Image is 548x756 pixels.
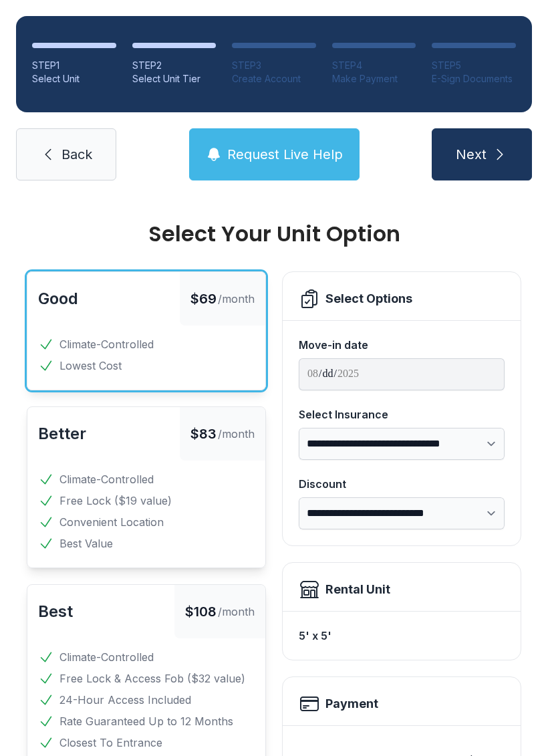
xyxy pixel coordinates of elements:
[38,601,73,622] button: Best
[59,713,233,729] span: Rate Guaranteed Up to 12 Months
[227,145,343,164] span: Request Live Help
[132,59,217,72] div: STEP 2
[38,423,86,445] button: Better
[59,535,113,551] span: Best Value
[325,695,378,713] h2: Payment
[432,59,516,72] div: STEP 5
[185,602,217,621] span: $108
[38,289,78,308] span: Good
[325,580,390,599] div: Rental Unit
[218,604,255,620] span: /month
[299,337,505,353] div: Move-in date
[38,424,86,443] span: Better
[59,493,172,509] span: Free Lock ($19 value)
[59,692,191,708] span: 24-Hour Access Included
[32,72,116,86] div: Select Unit
[59,735,162,751] span: Closest To Entrance
[299,497,505,529] select: Discount
[299,428,505,460] select: Select Insurance
[59,336,154,352] span: Climate-Controlled
[299,476,505,492] div: Discount
[332,59,416,72] div: STEP 4
[432,72,516,86] div: E-Sign Documents
[59,670,245,686] span: Free Lock & Access Fob ($32 value)
[38,602,73,621] span: Best
[59,471,154,487] span: Climate-Controlled
[190,289,217,308] span: $69
[59,514,164,530] span: Convenient Location
[232,59,316,72] div: STEP 3
[299,622,505,649] div: 5' x 5'
[32,59,116,72] div: STEP 1
[59,649,154,665] span: Climate-Controlled
[59,358,122,374] span: Lowest Cost
[132,72,217,86] div: Select Unit Tier
[299,358,505,390] input: Move-in date
[38,288,78,309] button: Good
[61,145,92,164] span: Back
[332,72,416,86] div: Make Payment
[325,289,412,308] div: Select Options
[299,406,505,422] div: Select Insurance
[190,424,217,443] span: $83
[27,223,521,245] div: Select Your Unit Option
[218,426,255,442] span: /month
[218,291,255,307] span: /month
[456,145,487,164] span: Next
[232,72,316,86] div: Create Account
